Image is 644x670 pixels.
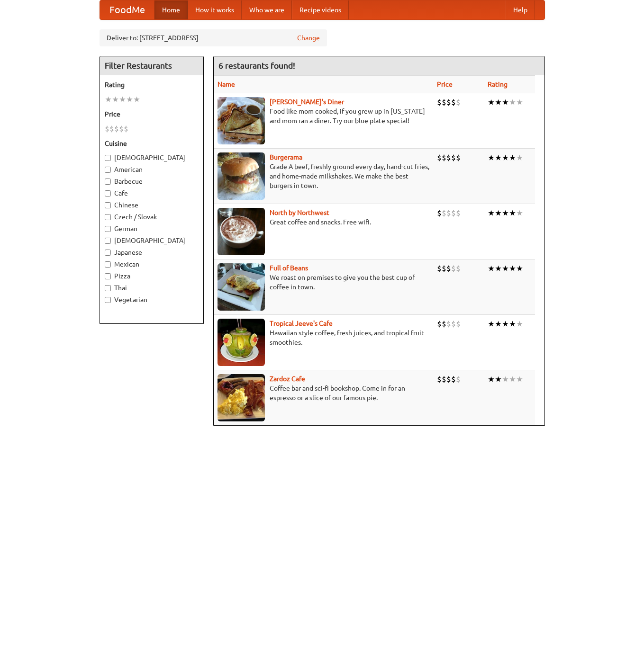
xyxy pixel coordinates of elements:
[270,209,329,216] b: North by Northwest
[100,0,154,19] a: FoodMe
[502,263,509,274] li: ★
[456,374,461,384] li: $
[126,94,133,105] li: ★
[105,250,111,256] input: Japanese
[437,374,442,384] li: $
[105,177,199,186] label: Barbecue
[100,29,327,46] div: Deliver to: [STREET_ADDRESS]
[112,94,119,105] li: ★
[442,208,446,218] li: $
[109,124,114,134] li: $
[270,264,308,272] a: Full of Beans
[105,295,199,304] label: Vegetarian
[105,259,199,269] label: Mexican
[502,208,509,218] li: ★
[495,152,502,163] li: ★
[270,375,305,383] a: Zardoz Cafe
[495,263,502,274] li: ★
[437,319,442,329] li: $
[124,124,128,134] li: $
[270,153,302,161] b: Burgerama
[105,261,111,268] input: Mexican
[446,319,451,329] li: $
[297,33,320,43] a: Change
[218,263,265,311] img: beans.jpg
[442,152,446,163] li: $
[488,374,495,384] li: ★
[105,273,111,279] input: Pizza
[502,374,509,384] li: ★
[442,263,446,274] li: $
[456,319,461,329] li: $
[442,319,446,329] li: $
[105,224,199,233] label: German
[495,208,502,218] li: ★
[516,97,523,107] li: ★
[495,97,502,107] li: ★
[516,263,523,274] li: ★
[509,263,516,274] li: ★
[105,179,111,185] input: Barbecue
[105,109,199,119] h5: Price
[502,97,509,107] li: ★
[105,124,109,134] li: $
[105,248,199,257] label: Japanese
[218,152,265,200] img: burgerama.jpg
[218,97,265,144] img: sallys.jpg
[105,236,199,245] label: [DEMOGRAPHIC_DATA]
[119,124,124,134] li: $
[105,200,199,210] label: Chinese
[442,97,446,107] li: $
[446,208,451,218] li: $
[105,155,111,161] input: [DEMOGRAPHIC_DATA]
[437,152,442,163] li: $
[105,188,199,198] label: Cafe
[446,263,451,274] li: $
[105,285,111,291] input: Thai
[154,0,188,19] a: Home
[188,0,242,19] a: How it works
[292,0,349,19] a: Recipe videos
[218,208,265,255] img: north.jpg
[105,190,111,197] input: Cafe
[105,202,111,208] input: Chinese
[451,374,456,384] li: $
[105,153,199,162] label: [DEMOGRAPHIC_DATA]
[437,263,442,274] li: $
[509,152,516,163] li: ★
[437,80,453,88] a: Price
[218,107,429,125] p: Food like mom cooked, if you grew up in [US_STATE] and mom ran a diner. Try our blue plate special!
[516,152,523,163] li: ★
[105,283,199,293] label: Thai
[437,97,442,107] li: $
[105,271,199,281] label: Pizza
[100,56,203,75] h4: Filter Restaurants
[270,98,344,106] b: [PERSON_NAME]'s Diner
[516,374,523,384] li: ★
[509,97,516,107] li: ★
[488,263,495,274] li: ★
[105,238,111,244] input: [DEMOGRAPHIC_DATA]
[456,208,461,218] li: $
[456,97,461,107] li: $
[451,263,456,274] li: $
[105,165,199,174] label: American
[133,94,140,105] li: ★
[451,319,456,329] li: $
[105,139,199,148] h5: Cuisine
[509,208,516,218] li: ★
[218,217,429,227] p: Great coffee and snacks. Free wifi.
[218,273,429,292] p: We roast on premises to give you the best cup of coffee in town.
[105,212,199,222] label: Czech / Slovak
[509,319,516,329] li: ★
[502,319,509,329] li: ★
[495,319,502,329] li: ★
[488,97,495,107] li: ★
[451,152,456,163] li: $
[105,214,111,220] input: Czech / Slovak
[218,319,265,366] img: jeeves.jpg
[516,319,523,329] li: ★
[105,94,112,105] li: ★
[218,328,429,347] p: Hawaiian style coffee, fresh juices, and tropical fruit smoothies.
